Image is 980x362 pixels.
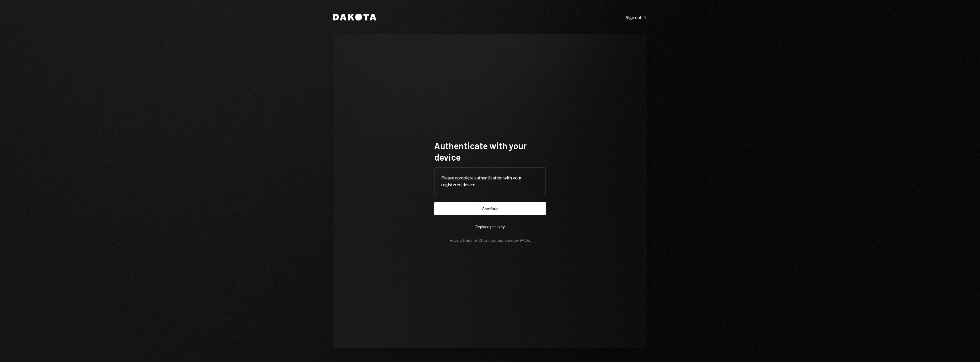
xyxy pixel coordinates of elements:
a: Sign out [626,14,647,20]
button: Continue [434,202,546,215]
h1: Authenticate with your device [434,140,546,163]
div: Please complete authentication with your registered device. [441,174,539,188]
div: Having trouble? Check out our . [450,238,531,243]
a: passkey FAQs [505,238,530,243]
button: Replace passkey [434,220,546,233]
